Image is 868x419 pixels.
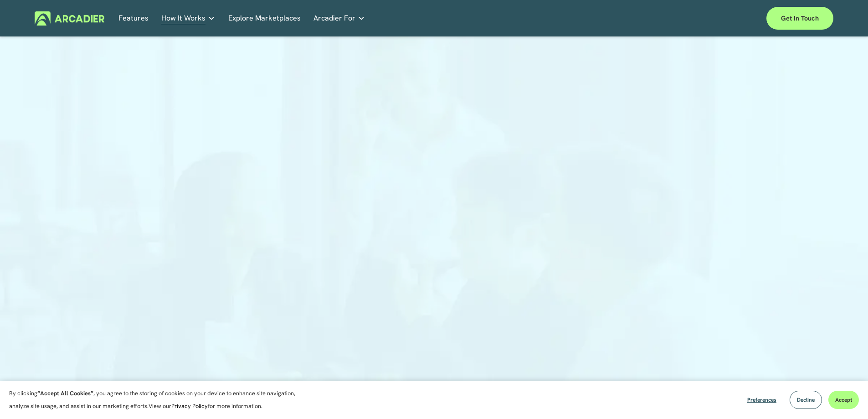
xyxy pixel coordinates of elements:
strong: “Accept All Cookies” [37,389,93,397]
span: How It Works [161,12,205,25]
a: Privacy Policy [171,402,208,410]
p: By clicking , you agree to the storing of cookies on your device to enhance site navigation, anal... [9,387,305,413]
a: Explore Marketplaces [228,11,301,26]
a: folder dropdown [313,11,365,26]
a: Features [118,11,149,26]
span: Accept [835,396,852,403]
span: Decline [797,396,815,403]
a: folder dropdown [161,11,215,26]
button: Preferences [740,391,783,409]
button: Accept [828,391,859,409]
a: Get in touch [766,7,833,30]
span: Preferences [747,396,776,403]
button: Decline [790,391,822,409]
img: Arcadier [35,11,104,26]
span: Arcadier For [313,12,355,25]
